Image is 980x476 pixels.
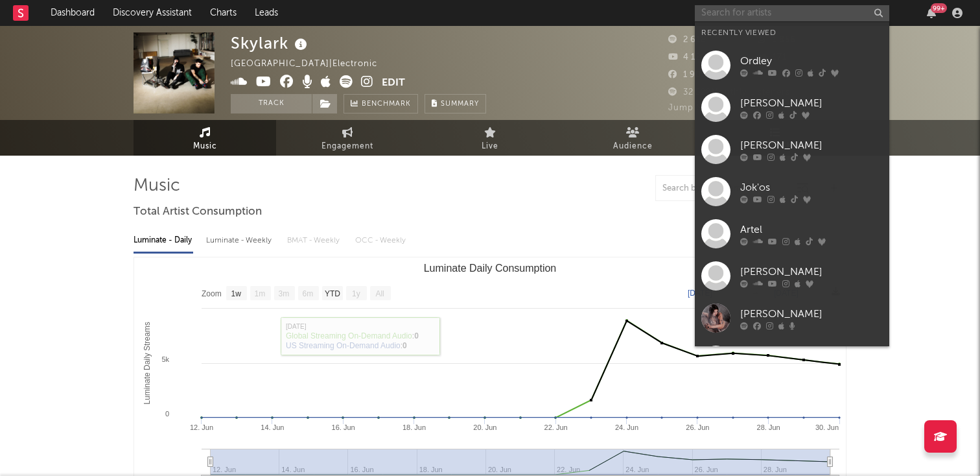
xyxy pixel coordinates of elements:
[695,213,889,255] a: Artel
[695,339,889,381] a: [PERSON_NAME]
[190,423,213,431] text: 12. Jun
[231,56,392,72] div: [GEOGRAPHIC_DATA] | Electronic
[740,180,883,195] div: Jok'os
[668,53,706,62] span: 4 120
[419,120,561,156] a: Live
[193,139,217,154] span: Music
[688,289,712,298] text: [DATE]
[740,95,883,111] div: [PERSON_NAME]
[695,297,889,339] a: [PERSON_NAME]
[473,423,496,431] text: 20. Jun
[352,289,360,298] text: 1y
[321,139,373,154] span: Engagement
[134,230,193,252] div: Luminate - Daily
[695,171,889,213] a: Jok'os
[931,3,947,13] div: 99 +
[668,71,707,79] span: 1 900
[740,264,883,280] div: [PERSON_NAME]
[544,423,568,431] text: 22. Jun
[303,289,314,298] text: 6m
[362,97,411,112] span: Benchmark
[695,5,889,21] input: Search for artists
[615,423,638,431] text: 24. Jun
[279,289,290,298] text: 3m
[668,88,790,97] span: 32 522 Monthly Listeners
[261,423,284,431] text: 14. Jun
[202,289,222,298] text: Zoom
[695,86,889,128] a: [PERSON_NAME]
[165,410,169,418] text: 0
[425,94,486,113] button: Summary
[927,8,936,18] button: 99+
[740,53,883,69] div: Ordley
[482,139,498,154] span: Live
[206,230,274,252] div: Luminate - Weekly
[757,423,780,431] text: 28. Jun
[740,137,883,153] div: [PERSON_NAME]
[441,101,479,108] span: Summary
[231,32,310,54] div: Skylark
[668,36,706,44] span: 2 618
[701,25,883,41] div: Recently Viewed
[332,423,355,431] text: 16. Jun
[344,94,418,113] a: Benchmark
[231,94,312,113] button: Track
[402,423,426,431] text: 18. Jun
[325,289,340,298] text: YTD
[134,120,276,156] a: Music
[161,355,169,363] text: 5k
[656,184,793,194] input: Search by song name or URL
[668,104,744,112] span: Jump Score: 38.7
[231,289,242,298] text: 1w
[740,306,883,322] div: [PERSON_NAME]
[815,423,839,431] text: 30. Jun
[276,120,419,156] a: Engagement
[255,289,266,298] text: 1m
[613,139,653,154] span: Audience
[740,222,883,237] div: Artel
[143,322,152,404] text: Luminate Daily Streams
[382,75,405,91] button: Edit
[695,255,889,297] a: [PERSON_NAME]
[695,44,889,86] a: Ordley
[686,423,709,431] text: 26. Jun
[134,204,262,220] span: Total Artist Consumption
[375,289,384,298] text: All
[424,263,557,274] text: Luminate Daily Consumption
[695,128,889,171] a: [PERSON_NAME]
[561,120,704,156] a: Audience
